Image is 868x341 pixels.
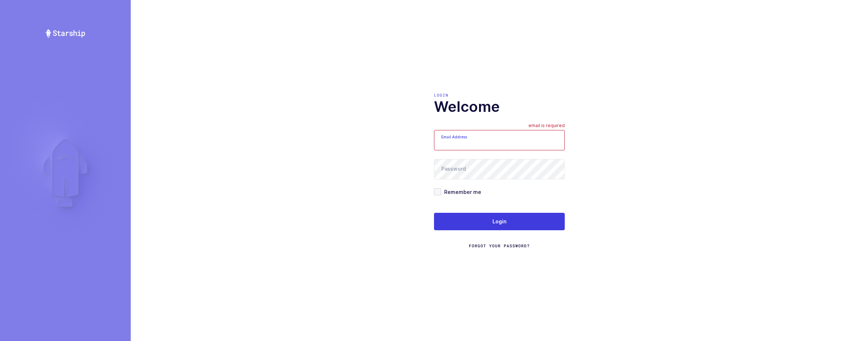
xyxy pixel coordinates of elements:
span: Remember me [441,188,481,195]
h1: Welcome [434,98,565,115]
div: Login [434,92,565,98]
img: Starship [45,29,86,38]
input: Password [434,159,565,179]
div: email is required [528,123,565,130]
span: Login [492,218,507,225]
button: Login [434,213,565,230]
a: Forgot Your Password? [469,243,530,249]
input: Email Address [434,130,565,150]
